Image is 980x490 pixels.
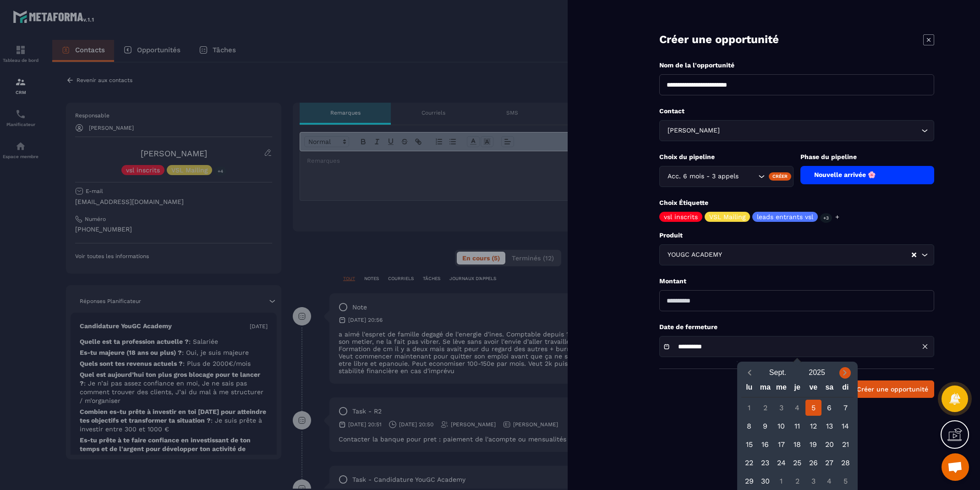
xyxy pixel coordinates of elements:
[789,400,805,416] div: 4
[741,367,758,379] button: Previous month
[805,436,821,452] div: 19
[757,214,813,220] p: leads entrants vsl
[741,381,757,397] div: lu
[758,365,798,381] button: Open months overlay
[757,473,773,489] div: 30
[821,381,838,397] div: sa
[821,455,838,471] div: 27
[797,365,837,381] button: Open years overlay
[789,455,805,471] div: 25
[664,214,698,220] p: vsl inscrits
[741,473,757,489] div: 29
[773,436,789,452] div: 17
[805,418,821,434] div: 12
[838,436,854,452] div: 21
[773,400,789,416] div: 3
[820,213,832,223] p: +3
[769,172,791,181] div: Créer
[741,418,757,434] div: 8
[757,418,773,434] div: 9
[659,323,934,331] p: Date de fermeture
[851,380,934,398] button: Créer une opportunité
[789,381,805,397] div: je
[838,418,854,434] div: 14
[659,244,934,265] div: Search for option
[741,436,757,452] div: 15
[805,400,821,416] div: 5
[659,153,794,161] p: Choix du pipeline
[757,455,773,471] div: 23
[773,418,789,434] div: 10
[838,400,854,416] div: 7
[665,126,722,136] span: [PERSON_NAME]
[821,418,838,434] div: 13
[659,277,934,286] p: Montant
[838,455,854,471] div: 28
[741,400,757,416] div: 1
[741,381,854,489] div: Calendar wrapper
[665,171,740,182] span: Acc. 6 mois - 3 appels
[665,250,724,260] span: YOUGC ACADEMY
[942,453,969,481] a: Ouvrir le chat
[709,214,745,220] p: VSL Mailing
[789,473,805,489] div: 2
[838,381,854,397] div: di
[722,126,919,136] input: Search for option
[740,171,756,182] input: Search for option
[724,250,911,260] input: Search for option
[659,198,934,207] p: Choix Étiquette
[805,473,821,489] div: 3
[741,455,757,471] div: 22
[789,436,805,452] div: 18
[773,381,789,397] div: me
[805,381,821,397] div: ve
[773,473,789,489] div: 1
[838,473,854,489] div: 5
[773,455,789,471] div: 24
[741,400,854,489] div: Calendar days
[912,252,916,259] button: Clear Selected
[757,436,773,452] div: 16
[821,436,838,452] div: 20
[821,473,838,489] div: 4
[659,231,934,240] p: Produit
[757,381,773,397] div: ma
[659,120,934,141] div: Search for option
[821,400,838,416] div: 6
[805,455,821,471] div: 26
[659,166,794,187] div: Search for option
[659,107,934,116] p: Contact
[659,61,934,70] p: Nom de la l'opportunité
[659,32,779,47] p: Créer une opportunité
[757,400,773,416] div: 2
[800,153,935,161] p: Phase du pipeline
[837,367,854,379] button: Next month
[789,418,805,434] div: 11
